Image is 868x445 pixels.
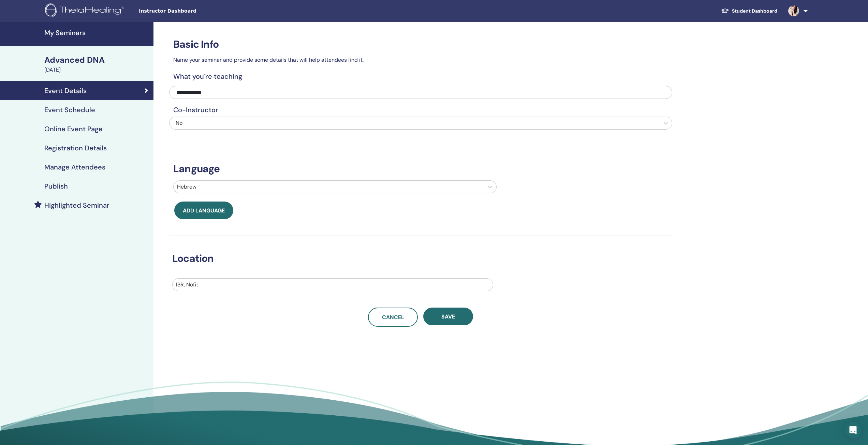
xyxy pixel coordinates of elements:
img: graduation-cap-white.svg [721,8,729,14]
a: Student Dashboard [716,5,783,17]
h4: Registration Details [44,144,107,152]
span: No [176,119,182,127]
img: default.jpg [788,5,799,16]
h4: Publish [44,182,68,190]
h3: Location [168,252,663,265]
div: Open Intercom Messenger [845,422,861,438]
h4: What you`re teaching [169,72,672,80]
div: [DATE] [44,66,149,74]
img: logo.png [45,3,127,19]
button: Save [423,308,473,325]
button: Add language [174,202,233,219]
h4: Co-Instructor [169,106,672,114]
div: Advanced DNA [44,54,149,66]
span: Save [441,313,455,320]
h3: Basic Info [169,38,672,50]
p: Name your seminar and provide some details that will help attendees find it. [169,56,672,64]
span: Cancel [382,314,404,321]
h4: Event Schedule [44,106,95,114]
span: Add language [183,207,225,214]
h4: Online Event Page [44,125,103,133]
h4: Event Details [44,87,87,95]
span: Instructor Dashboard [139,8,241,15]
h4: My Seminars [44,29,149,37]
a: Advanced DNA[DATE] [40,54,153,74]
h3: Language [169,163,672,175]
h4: Manage Attendees [44,163,105,171]
a: Cancel [368,308,418,327]
h4: Highlighted Seminar [44,201,109,209]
